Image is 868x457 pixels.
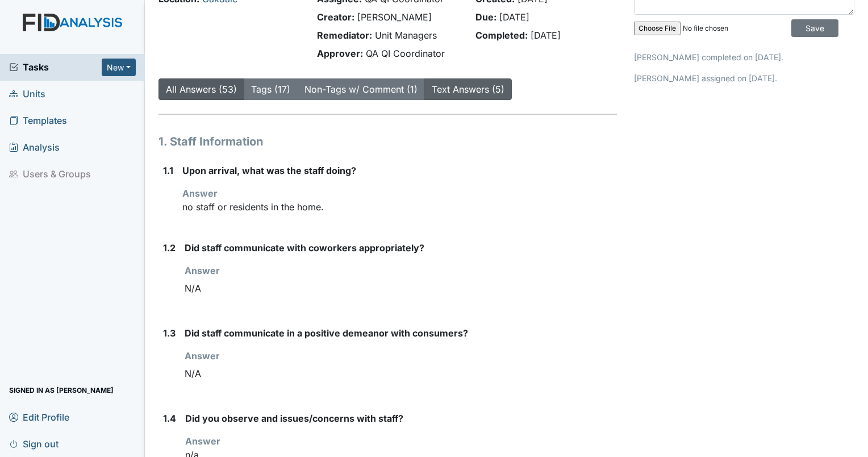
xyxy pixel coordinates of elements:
[182,164,356,177] label: Upon arrival, what was the staff doing?
[102,59,136,76] button: New
[185,363,617,384] div: N/A
[366,48,445,59] span: QA QI Coordinator
[163,412,176,425] label: 1.4
[9,85,45,103] span: Units
[163,326,176,340] label: 1.3
[791,19,838,37] input: Save
[634,72,854,84] p: [PERSON_NAME] assigned on [DATE].
[185,326,468,340] label: Did staff communicate in a positive demeanor with consumers?
[432,84,504,95] a: Text Answers (5)
[185,241,424,255] label: Did staff communicate with coworkers appropriately?
[182,200,617,214] p: no staff or residents in the home.
[357,11,432,23] span: [PERSON_NAME]
[158,78,244,100] button: All Answers (53)
[424,78,512,100] button: Text Answers (5)
[244,78,298,100] button: Tags (17)
[304,84,418,95] a: Non-Tags w/ Comment (1)
[185,435,220,447] strong: Answer
[9,112,67,130] span: Templates
[185,277,617,299] div: N/A
[9,60,102,74] a: Tasks
[317,11,354,23] strong: Creator:
[317,48,363,59] strong: Approver:
[185,412,403,425] label: Did you observe and issues/concerns with staff?
[163,241,176,255] label: 1.2
[163,164,173,177] label: 1.1
[9,139,60,156] span: Analysis
[9,435,59,452] span: Sign out
[166,84,237,95] a: All Answers (53)
[251,84,290,95] a: Tags (17)
[499,11,529,23] span: [DATE]
[475,11,496,23] strong: Due:
[531,30,561,41] span: [DATE]
[9,408,69,426] span: Edit Profile
[317,30,372,41] strong: Remediator:
[375,30,437,41] span: Unit Managers
[9,381,114,399] span: Signed in as [PERSON_NAME]
[634,51,854,63] p: [PERSON_NAME] completed on [DATE].
[158,133,617,150] h1: 1. Staff Information
[185,265,220,276] strong: Answer
[475,30,528,41] strong: Completed:
[185,350,220,362] strong: Answer
[182,188,218,199] strong: Answer
[297,78,425,100] button: Non-Tags w/ Comment (1)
